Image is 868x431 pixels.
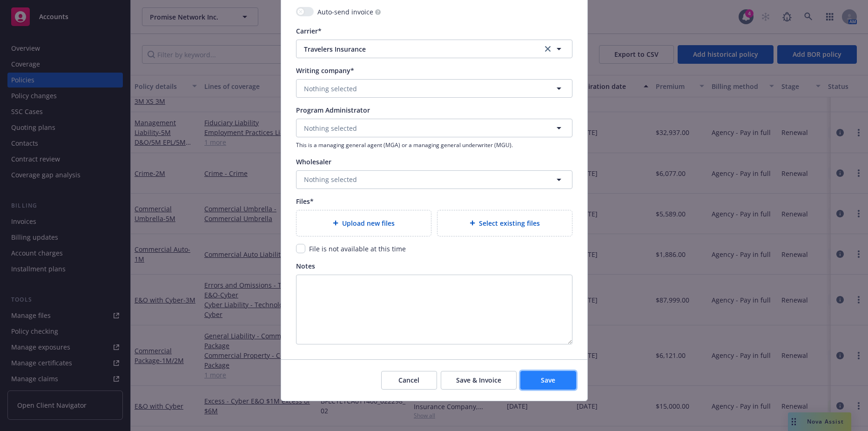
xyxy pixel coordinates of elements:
[296,27,322,35] span: Carrier*
[542,43,553,54] a: clear selection
[296,66,354,75] span: Writing company*
[381,371,437,390] button: Cancel
[456,376,501,384] span: Save & Invoice
[296,197,314,206] span: Files*
[309,244,406,253] span: File is not available at this time
[296,141,572,149] span: This is a managing general agent (MGA) or a managing general underwriter (MGU).
[342,218,395,228] span: Upload new files
[437,210,572,236] div: Select existing files
[296,210,431,236] div: Upload new files
[296,106,370,114] span: Program Administrator
[520,371,576,390] button: Save
[296,262,315,270] span: Notes
[479,218,540,228] span: Select existing files
[317,7,373,17] span: Auto-send invoice
[296,157,331,166] span: Wholesaler
[398,376,419,384] span: Cancel
[304,84,357,94] span: Nothing selected
[296,40,572,58] button: Travelers Insuranceclear selection
[304,175,357,184] span: Nothing selected
[304,44,528,54] span: Travelers Insurance
[541,376,555,384] span: Save
[304,123,357,133] span: Nothing selected
[296,119,572,137] button: Nothing selected
[296,170,572,189] button: Nothing selected
[441,371,517,390] button: Save & Invoice
[296,79,572,98] button: Nothing selected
